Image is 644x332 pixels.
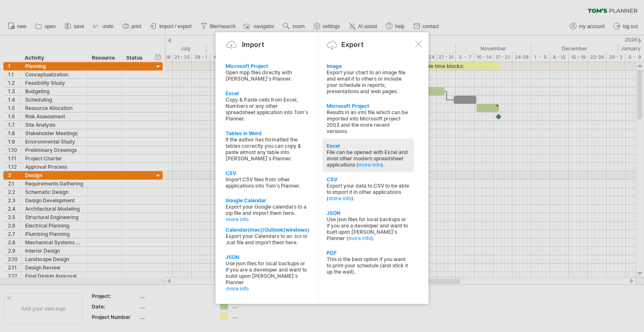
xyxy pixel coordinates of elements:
div: CSV [327,176,410,183]
div: This is the best option if you want to print your schedule (and stick it up the wall). [327,256,410,275]
div: File can be opened with Excel and most other modern spreadsheet applications ( ). [327,149,410,168]
div: Export [341,40,364,49]
a: more info [329,195,351,201]
div: PDF [327,250,410,256]
div: JSON [327,210,410,216]
a: more info [226,285,309,292]
a: more info [226,216,309,222]
div: Export your data to CSV to be able to import it in other applications ( ). [327,183,410,201]
div: Microsoft Project [327,103,410,109]
a: more info [358,162,381,168]
div: Export your chart to an image file and email it to others or include your schedule in reports, pr... [327,69,410,94]
div: Import [242,40,264,49]
div: Results in an xml file which can be imported into Microsoft project 2003 and the more recent vers... [327,109,410,134]
div: Copy & Paste cells from Excel, Numbers or any other spreadsheet application into Tom's Planner. [226,97,309,122]
div: Tables in Word [226,130,309,136]
div: If the author has formatted the tables correctly you can copy & paste almost any table into [PERS... [226,136,309,162]
div: Image [327,63,410,69]
div: Use json files for local backups or if you are a developer and want to built upon [PERSON_NAME]'s... [327,216,410,241]
div: Excel [327,143,410,149]
a: more info [348,235,371,241]
div: Excel [226,90,309,97]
